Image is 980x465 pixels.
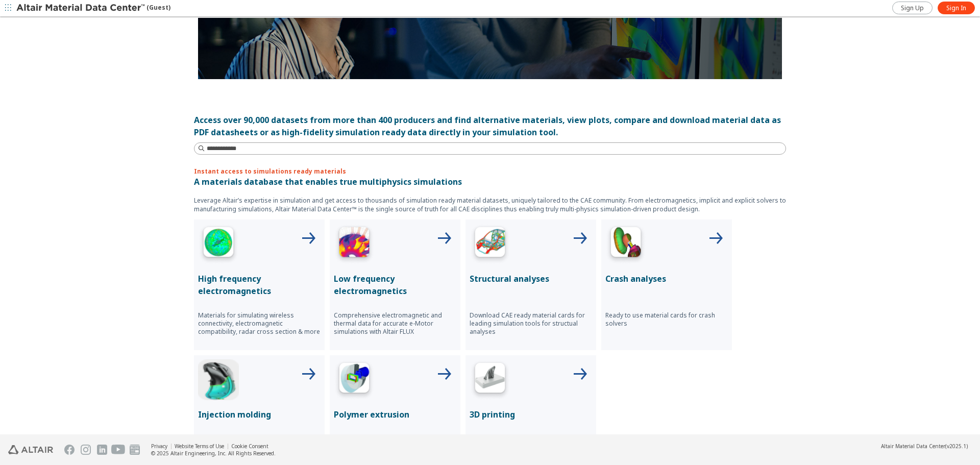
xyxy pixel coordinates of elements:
[151,443,167,450] a: Privacy
[605,311,728,328] p: Ready to use material cards for crash solvers
[198,359,239,400] img: Injection Molding Icon
[892,2,933,14] a: Sign Up
[194,219,325,350] button: High Frequency IconHigh frequency electromagneticsMaterials for simulating wireless connectivity,...
[601,219,732,350] button: Crash Analyses IconCrash analysesReady to use material cards for crash solvers
[330,219,460,350] button: Low Frequency IconLow frequency electromagneticsComprehensive electromagnetic and thermal data fo...
[198,408,321,421] p: Injection molding
[938,2,975,14] a: Sign In
[470,273,592,285] p: Structural analyses
[470,408,592,421] p: 3D printing
[470,311,592,336] p: Download CAE ready material cards for leading simulation tools for structual analyses
[16,3,170,13] div: (Guest)
[465,219,596,350] button: Structural Analyses IconStructural analysesDownload CAE ready material cards for leading simulati...
[194,176,786,188] p: A materials database that enables true multiphysics simulations
[334,224,375,264] img: Low Frequency Icon
[605,224,646,264] img: Crash Analyses Icon
[198,273,321,297] p: High frequency electromagnetics
[198,224,239,264] img: High Frequency Icon
[946,4,966,12] span: Sign In
[175,443,224,450] a: Website Terms of Use
[881,443,945,450] span: Altair Material Data Center
[901,4,924,12] span: Sign Up
[151,450,276,457] div: © 2025 Altair Engineering, Inc. All Rights Reserved.
[334,311,456,336] p: Comprehensive electromagnetic and thermal data for accurate e-Motor simulations with Altair FLUX
[8,445,53,454] img: Altair Engineering
[470,224,510,264] img: Structural Analyses Icon
[334,273,456,297] p: Low frequency electromagnetics
[881,443,968,450] div: (v2025.1)
[194,114,786,138] div: Access over 90,000 datasets from more than 400 producers and find alternative materials, view plo...
[470,359,510,400] img: 3D Printing Icon
[334,408,456,421] p: Polymer extrusion
[334,359,375,400] img: Polymer Extrusion Icon
[16,3,146,13] img: Altair Material Data Center
[198,311,321,336] p: Materials for simulating wireless connectivity, electromagnetic compatibility, radar cross sectio...
[231,443,268,450] a: Cookie Consent
[194,167,786,176] p: Instant access to simulations ready materials
[194,196,786,213] p: Leverage Altair’s expertise in simulation and get access to thousands of simulation ready materia...
[605,273,728,285] p: Crash analyses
